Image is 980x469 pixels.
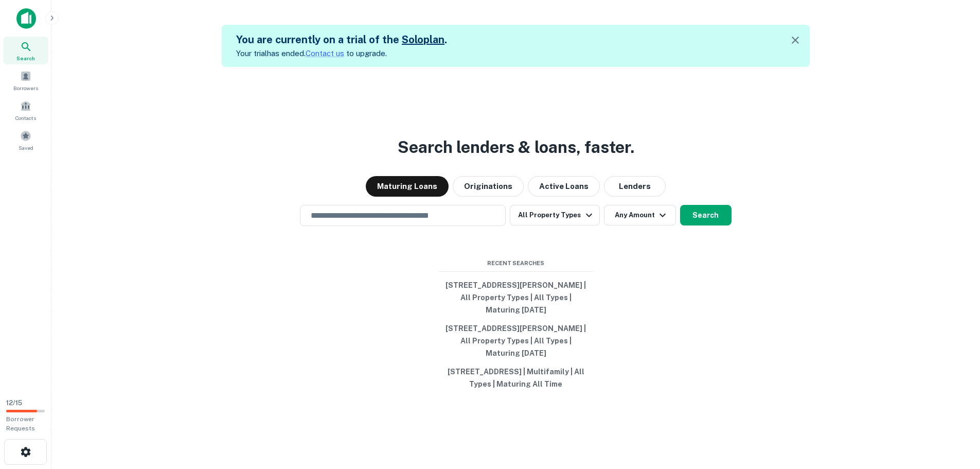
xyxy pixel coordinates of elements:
[528,176,600,197] button: Active Loans
[510,205,599,225] button: All Property Types
[398,135,634,160] h3: Search lenders & loans, faster.
[439,276,593,319] button: [STREET_ADDRESS][PERSON_NAME] | All Property Types | All Types | Maturing [DATE]
[929,387,980,436] iframe: Chat Widget
[3,37,48,64] a: Search
[13,84,38,92] span: Borrowers
[16,8,36,29] img: capitalize-icon.png
[16,54,35,62] span: Search
[3,126,48,154] a: Saved
[402,33,444,46] a: Soloplan
[6,415,35,432] span: Borrower Requests
[439,362,593,393] button: [STREET_ADDRESS] | Multifamily | All Types | Maturing All Time
[680,205,732,225] button: Search
[236,47,447,60] p: Your trial has ended. to upgrade.
[3,66,48,94] a: Borrowers
[306,49,344,58] a: Contact us
[19,144,33,152] span: Saved
[439,319,593,362] button: [STREET_ADDRESS][PERSON_NAME] | All Property Types | All Types | Maturing [DATE]
[439,259,593,268] span: Recent Searches
[453,176,524,197] button: Originations
[604,205,676,225] button: Any Amount
[3,96,48,124] a: Contacts
[366,176,449,197] button: Maturing Loans
[6,399,22,407] span: 12 / 15
[236,32,447,47] h5: You are currently on a trial of the .
[604,176,666,197] button: Lenders
[15,114,36,122] span: Contacts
